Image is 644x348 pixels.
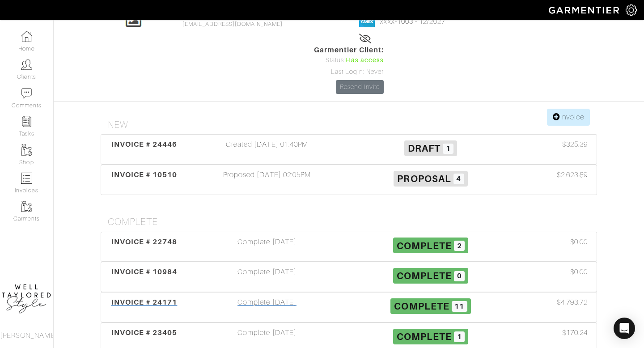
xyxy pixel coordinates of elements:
a: INVOICE # 22748 Complete [DATE] Complete 2 $0.00 [101,232,597,262]
img: american_express-1200034d2e149cdf2cc7894a33a747db654cf6f8355cb502592f1d228b2ac700.png [359,16,375,27]
img: garmentier-logo-header-white-b43fb05a5012e4ada735d5af1a66efaba907eab6374d6393d1fbf88cb4ef424d.png [544,2,626,18]
img: orders-icon-0abe47150d42831381b5fb84f609e132dff9fe21cb692f30cb5eec754e2cba89.png [21,173,32,184]
span: $325.39 [562,139,588,150]
a: INVOICE # 10510 Proposed [DATE] 02:05PM Proposal 4 $2,623.89 [101,165,597,195]
div: Open Intercom Messenger [614,318,635,339]
span: INVOICE # 22748 [111,238,178,246]
span: Complete [397,240,452,251]
span: INVOICE # 23405 [111,328,178,337]
h4: Complete [108,216,597,228]
div: Created [DATE] 01:40PM [185,139,349,160]
span: Proposal [397,173,451,184]
span: Garmentier Client: [314,45,384,55]
a: INVOICE # 24446 Created [DATE] 01:40PM Draft 1 $325.39 [101,134,597,165]
img: dashboard-icon-dbcd8f5a0b271acd01030246c82b418ddd0df26cd7fceb0bd07c9910d44c42f6.png [21,31,32,42]
span: $0.00 [570,237,588,247]
a: INVOICE # 10984 Complete [DATE] Complete 0 $0.00 [101,262,597,292]
a: Invoice [547,109,590,126]
span: Draft [408,143,441,154]
span: INVOICE # 24171 [111,298,178,306]
span: $2,623.89 [557,170,588,180]
span: 1 [443,144,453,154]
div: Status: [314,55,384,65]
img: clients-icon-6bae9207a08558b7cb47a8932f037763ab4055f8c8b6bfacd5dc20c3e0201464.png [21,59,32,70]
div: Complete [DATE] [185,327,349,348]
div: Complete [DATE] [185,237,349,257]
span: 4 [453,174,464,184]
span: INVOICE # 10510 [111,170,178,179]
a: [EMAIL_ADDRESS][DOMAIN_NAME] [182,21,283,27]
a: INVOICE # 24171 Complete [DATE] Complete 11 $4,793.72 [101,292,597,323]
span: 1 [454,331,465,342]
span: $4,793.72 [557,297,588,308]
div: Proposed [DATE] 02:05PM [185,170,349,190]
span: INVOICE # 10984 [111,267,178,276]
span: 11 [452,301,467,312]
span: Complete [394,301,449,312]
span: 0 [454,271,465,282]
a: Resend Invite [336,80,384,94]
img: comment-icon-a0a6a9ef722e966f86d9cbdc48e553b5cf19dbc54f86b18d962a5391bc8f6eb6.png [21,88,32,99]
div: Complete [DATE] [185,267,349,287]
span: $170.24 [562,327,588,338]
img: garments-icon-b7da505a4dc4fd61783c78ac3ca0ef83fa9d6f193b1c9dc38574b1d14d53ca28.png [21,201,32,212]
div: Last Login: Never [314,67,384,77]
span: $0.00 [570,267,588,277]
span: INVOICE # 24446 [111,140,178,149]
div: Complete [DATE] [185,297,349,318]
span: 2 [454,241,465,251]
img: reminder-icon-8004d30b9f0a5d33ae49ab947aed9ed385cf756f9e5892f1edd6e32f2345188e.png [21,116,32,127]
img: gear-icon-white-bd11855cb880d31180b6d7d6211b90ccbf57a29d726f0c71d8c61bd08dd39cc2.png [626,4,637,16]
span: Complete [397,270,452,281]
span: Complete [397,331,452,342]
img: garments-icon-b7da505a4dc4fd61783c78ac3ca0ef83fa9d6f193b1c9dc38574b1d14d53ca28.png [21,144,32,156]
span: Has access [345,55,384,65]
a: xxxx-1003 - 12/2027 [380,17,445,25]
h4: New [108,119,597,131]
